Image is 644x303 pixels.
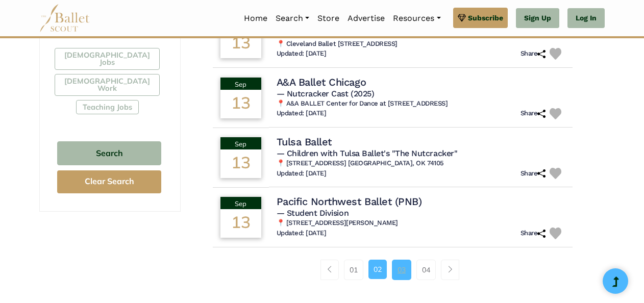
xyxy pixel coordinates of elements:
div: Sep [220,78,261,90]
h6: Updated: [DATE] [277,49,327,58]
h6: 📍 A&A BALLET Center for Dance at [STREET_ADDRESS] [277,99,565,108]
button: Search [57,141,161,165]
div: 13 [220,90,261,118]
a: Subscribe [453,8,508,28]
span: — Nutcracker Cast (2025) [277,89,374,98]
a: 02 [368,260,387,279]
span: — Student Division [277,208,349,218]
a: Advertise [343,8,389,29]
h6: Share [521,49,546,58]
a: Resources [389,8,444,29]
h4: Pacific Northwest Ballet (PNB) [277,195,422,208]
div: Sep [220,197,261,209]
a: Home [240,8,271,29]
h6: Updated: [DATE] [277,229,327,238]
h4: A&A Ballet Chicago [277,75,366,89]
img: gem.svg [458,12,466,23]
h6: Share [521,229,546,238]
button: Clear Search [57,170,161,193]
a: 01 [344,260,363,280]
span: — Children with Tulsa Ballet's "The Nutcracker" [277,148,457,158]
h6: Share [521,109,546,118]
nav: Page navigation example [320,260,465,280]
h6: Share [521,169,546,178]
div: 13 [220,149,261,178]
h6: Updated: [DATE] [277,169,327,178]
a: 04 [416,260,436,280]
div: 13 [220,30,261,58]
a: Sign Up [516,8,559,29]
h6: Updated: [DATE] [277,109,327,118]
h4: Tulsa Ballet [277,135,332,148]
h6: 📍 [STREET_ADDRESS] [GEOGRAPHIC_DATA], OK 74105 [277,159,565,168]
span: Subscribe [468,12,503,23]
a: 03 [392,260,411,280]
span: — Nutcracker Cast (2025) [277,29,374,39]
div: 13 [220,209,261,238]
a: Store [313,8,343,29]
h6: 📍 Cleveland Ballet [STREET_ADDRESS] [277,40,565,48]
a: Search [271,8,313,29]
h6: 📍 [STREET_ADDRESS][PERSON_NAME] [277,219,565,228]
a: Log In [567,8,605,29]
div: Sep [220,137,261,149]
